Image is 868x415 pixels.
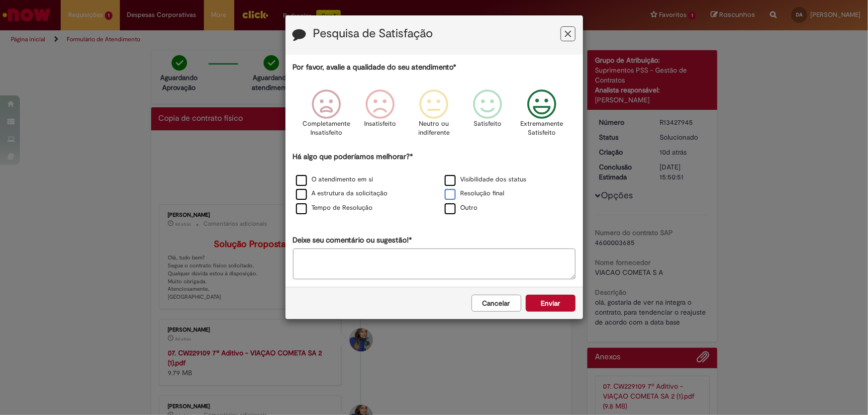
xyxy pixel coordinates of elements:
[516,82,567,150] div: Extremamente Satisfeito
[293,235,412,246] label: Deixe seu comentário ou sugestão!*
[296,189,388,198] label: A estrutura da solicitação
[364,119,396,129] p: Insatisfeito
[313,27,433,40] label: Pesquisa de Satisfação
[296,203,373,213] label: Tempo de Resolução
[445,175,527,184] label: Visibilidade dos status
[520,119,563,138] p: Extremamente Satisfeito
[474,119,502,129] p: Satisfeito
[526,295,576,312] button: Enviar
[302,119,350,138] p: Completamente Insatisfeito
[445,203,478,213] label: Outro
[293,62,457,73] label: Por favor, avalie a qualidade do seu atendimento*
[472,295,521,312] button: Cancelar
[416,119,452,138] p: Neutro ou indiferente
[408,82,459,150] div: Neutro ou indiferente
[301,82,352,150] div: Completamente Insatisfeito
[296,175,374,184] label: O atendimento em si
[293,152,576,216] div: Há algo que poderíamos melhorar?*
[355,82,405,150] div: Insatisfeito
[445,189,505,198] label: Resolução final
[463,82,513,150] div: Satisfeito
